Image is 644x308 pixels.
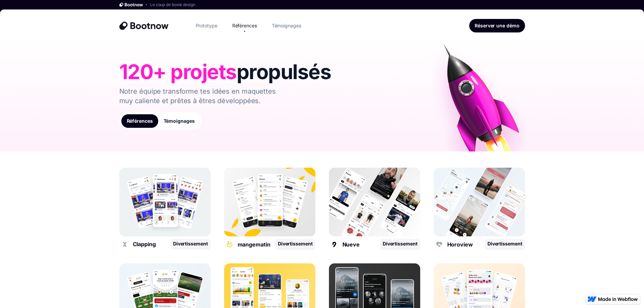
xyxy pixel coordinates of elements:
div: Divertissement [380,239,420,250]
div: Clapping [133,241,156,247]
div: Références [121,114,158,128]
a: Prototype [190,19,223,32]
img: Fusée qui décolle. [431,38,525,151]
img: Made in Webflow [598,297,638,301]
div: Nueve [342,241,360,248]
img: mangematin [224,168,315,236]
span: 120+ projets [119,60,237,84]
img: Nueve [329,168,420,236]
img: Icône logo Bootnow dark. [119,22,128,30]
a: Réserver une démo [469,19,525,32]
img: Clapping [119,239,130,250]
img: Clapping [119,168,211,236]
div: · [146,1,147,8]
img: Horoview [434,239,445,250]
div: Divertissement [485,239,525,250]
img: Horoview [434,168,525,236]
img: mangematin [224,239,235,250]
a: Bootnow dark. [119,21,174,31]
div: mangematin [238,241,270,248]
div: Horoview [447,241,473,248]
div: Divertissement [275,239,315,250]
div: Le coup de boost design [150,2,195,7]
div: Divertissement [170,239,211,250]
img: Bootnow dark. [130,22,169,29]
p: Notre équipe transforme tes idées en maquettes muy caliente et prêtes à êtres développées. [119,87,282,105]
div: Réserver une démo [475,22,519,29]
img: Nueve [329,239,340,250]
a: Références [227,19,262,32]
img: Logo Bootnow [119,3,143,7]
a: Témoignages [266,19,307,32]
a: Témoignages [158,114,200,128]
h1: propulsés [119,60,331,84]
